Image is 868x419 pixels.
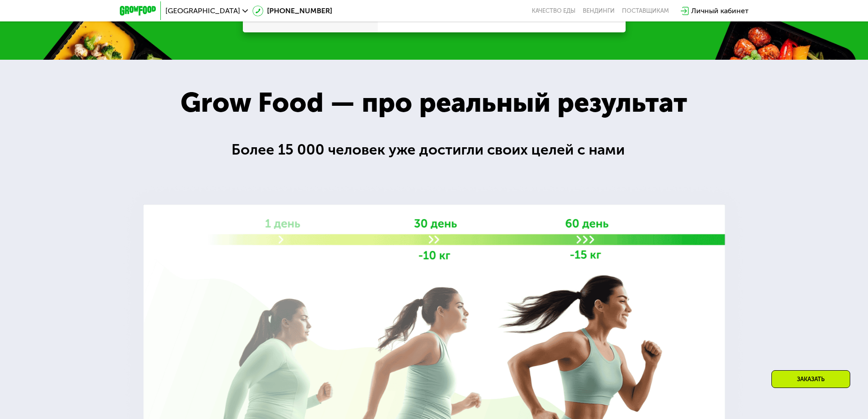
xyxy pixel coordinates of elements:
[771,370,850,388] div: Заказать
[622,7,669,15] div: поставщикам
[160,82,707,123] div: Grow Food — про реальный результат
[231,139,637,161] div: Более 15 000 человек уже достигли своих целей с нами
[252,5,332,16] a: [PHONE_NUMBER]
[165,7,240,15] span: [GEOGRAPHIC_DATA]
[583,7,615,15] a: Вендинги
[691,5,749,16] div: Личный кабинет
[532,7,575,15] a: Качество еды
